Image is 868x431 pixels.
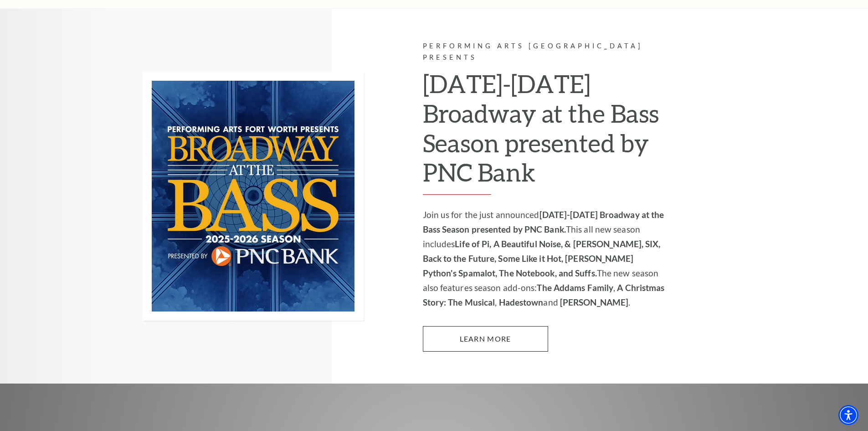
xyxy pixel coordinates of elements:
p: Join us for the just announced This all new season includes The new season also features season a... [423,208,667,310]
strong: Life of Pi, A Beautiful Noise, & [PERSON_NAME], SIX, Back to the Future, Some Like it Hot, [PERSO... [423,239,661,278]
strong: [DATE]-[DATE] Broadway at the Bass Season presented by PNC Bank. [423,209,664,234]
strong: The Addams Family [537,282,613,293]
div: Accessibility Menu [838,405,858,425]
a: Learn More 2025-2026 Broadway at the Bass Season presented by PNC Bank [423,326,548,352]
strong: [PERSON_NAME] [560,297,628,307]
strong: Hadestown [499,297,544,307]
h2: [DATE]-[DATE] Broadway at the Bass Season presented by PNC Bank [423,69,667,195]
strong: A Christmas Story: The Musical [423,282,665,307]
p: Performing Arts [GEOGRAPHIC_DATA] Presents [423,41,667,63]
img: Performing Arts Fort Worth Presents [143,72,364,321]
